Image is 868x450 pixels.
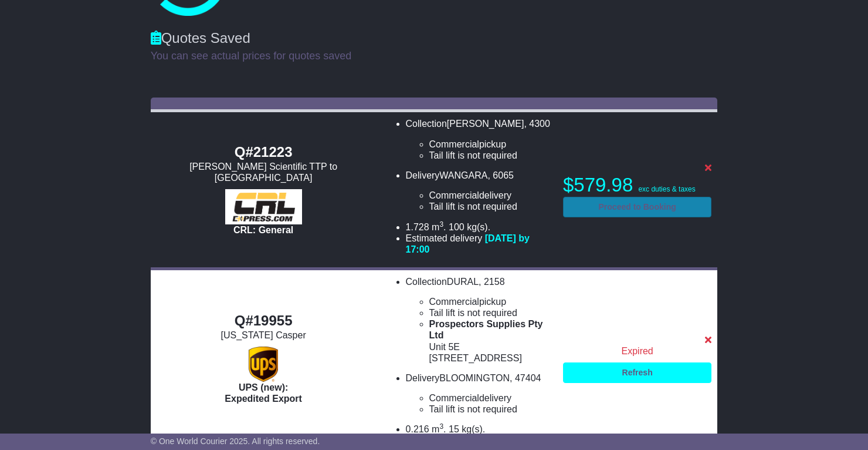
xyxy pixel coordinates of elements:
img: UPS (new): Expedited Export [249,347,278,382]
li: Delivery [406,170,551,213]
span: Commercial [429,139,479,149]
span: exc duties & taxes [638,185,695,193]
span: $ [563,174,633,196]
p: You can see actual prices for quotes saved [151,50,718,63]
li: Tail lift is not required [429,307,551,318]
div: [PERSON_NAME] Scientific TTP to [GEOGRAPHIC_DATA] [157,161,371,183]
span: 15 [449,424,459,434]
div: Q#19955 [157,313,371,330]
span: [PERSON_NAME] [447,119,524,129]
span: 100 [449,222,464,232]
span: Commercial [429,190,479,200]
span: , 4300 [524,119,550,129]
span: kg(s). [467,222,490,232]
a: Proceed to Booking [563,197,711,217]
span: © One World Courier 2025. All rights reserved. [151,436,320,446]
span: m . [432,424,446,434]
span: , 47404 [510,373,541,383]
li: Delivery [406,372,551,415]
li: Collection [406,276,551,364]
span: , 6065 [487,170,513,180]
div: Unit 5E [429,341,551,352]
div: Q#21223 [157,144,371,161]
div: Prospectors Supplies Pty Ltd [429,318,551,341]
img: CRL: General [225,189,302,224]
div: Expired [563,345,711,357]
span: BLOOMINGTON [439,373,510,383]
span: CRL: General [233,225,293,235]
li: Collection [406,118,551,161]
span: kg(s). [462,424,485,434]
span: 579.98 [574,174,633,196]
span: UPS (new): Expedited Export [225,382,302,404]
div: [STREET_ADDRESS] [429,352,551,364]
li: delivery [429,190,551,201]
li: pickup [429,296,551,307]
div: Quotes Saved [151,30,718,47]
li: pickup [429,139,551,150]
span: m . [432,222,446,232]
li: Tail lift is not required [429,404,551,415]
li: delivery [429,392,551,404]
sup: 3 [439,422,443,431]
a: Refresh [563,362,711,383]
span: , 2158 [479,277,504,287]
span: 1.728 [406,222,429,232]
span: 0.216 [406,424,429,434]
div: [US_STATE] Casper [157,330,371,341]
li: Estimated delivery [406,233,551,255]
li: Tail lift is not required [429,201,551,212]
span: Commercial [429,393,479,403]
sup: 3 [439,220,443,229]
span: WANGARA [439,170,487,180]
li: Tail lift is not required [429,150,551,161]
span: DURAL [447,277,479,287]
span: [DATE] by 17:00 [406,233,530,254]
span: Commercial [429,297,479,307]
